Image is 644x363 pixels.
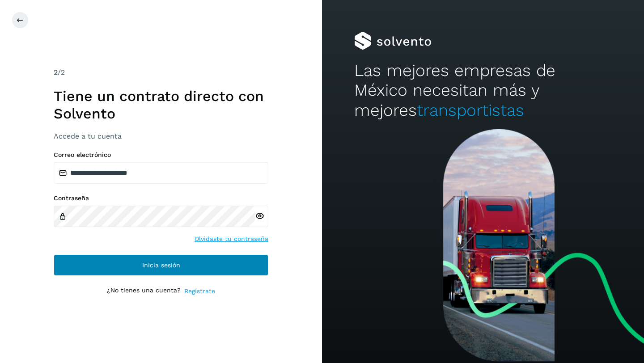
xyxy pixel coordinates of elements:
[107,287,181,296] p: ¿No tienes una cuenta?
[54,254,268,276] button: Inicia sesión
[142,262,180,268] span: Inicia sesión
[54,68,58,76] span: 2
[54,151,268,159] label: Correo electrónico
[54,194,268,202] label: Contraseña
[195,234,268,244] a: Olvidaste tu contraseña
[354,61,612,120] h2: Las mejores empresas de México necesitan más y mejores
[417,101,524,120] span: transportistas
[184,287,215,296] a: Regístrate
[54,88,268,122] h1: Tiene un contrato directo con Solvento
[54,132,268,140] h3: Accede a tu cuenta
[54,67,268,78] div: /2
